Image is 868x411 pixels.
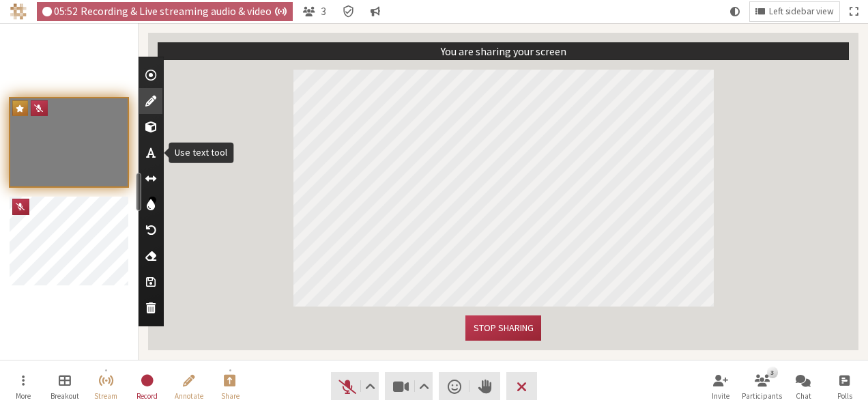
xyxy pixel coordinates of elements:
button: Open participant list [298,2,332,21]
span: Recording & Live streaming audio & video [81,5,287,17]
img: Iotum [10,3,27,20]
button: Conversation [365,2,386,21]
button: Manage Breakout Rooms [46,368,84,405]
span: 05:52 [54,5,78,17]
button: Using system theme [725,2,745,21]
button: Audio settings [361,372,378,400]
section: Participant [139,23,868,360]
div: resize [136,173,141,211]
button: Stop annotating shared screen [170,368,208,405]
button: Undo [139,217,162,243]
button: Open participant list [743,368,781,405]
span: Left sidebar view [769,7,834,17]
span: Chat [796,392,811,400]
span: Share [221,392,240,400]
p: You are sharing your screen [441,43,566,59]
span: Record [136,392,158,400]
span: Stream [94,392,117,400]
button: Stop using pen [139,88,162,114]
span: Participants [742,392,782,400]
button: Use eraser [139,243,163,269]
button: Unmute (Alt+A) [331,372,379,400]
button: Open menu [4,368,42,405]
button: Stop streaming [87,368,125,405]
button: Clear [140,295,162,321]
button: Send a reaction [439,372,469,400]
span: Invite [712,392,729,400]
span: Polls [837,392,852,400]
span: More [16,392,31,400]
button: Invite participants (Alt+I) [701,368,740,405]
button: Fullscreen [844,2,863,21]
button: Save [140,269,162,295]
div: Add shapes [139,114,162,140]
div: Audio & video [37,2,293,21]
button: End or leave meeting [506,372,537,400]
div: Meeting details Encryption enabled [336,2,360,21]
span: Breakout [50,392,79,400]
button: Open poll [826,368,864,405]
div: Change size [139,166,162,192]
button: Raise hand [469,372,500,400]
span: 3 [321,5,326,17]
span: Auto broadcast is active [274,6,287,17]
button: Use text tool [140,140,162,166]
button: Stop sharing [465,315,540,341]
button: Open chat [784,368,822,405]
button: Video setting [416,372,433,400]
button: Stop recording [128,368,167,405]
button: Use laser pointer [139,62,162,88]
span: Annotate [175,392,203,400]
button: Stop video (Alt+V) [385,372,433,400]
button: Stop sharing screen [211,368,249,405]
div: Select colour [141,192,161,218]
div: 3 [767,367,777,378]
button: Change layout [750,2,839,21]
